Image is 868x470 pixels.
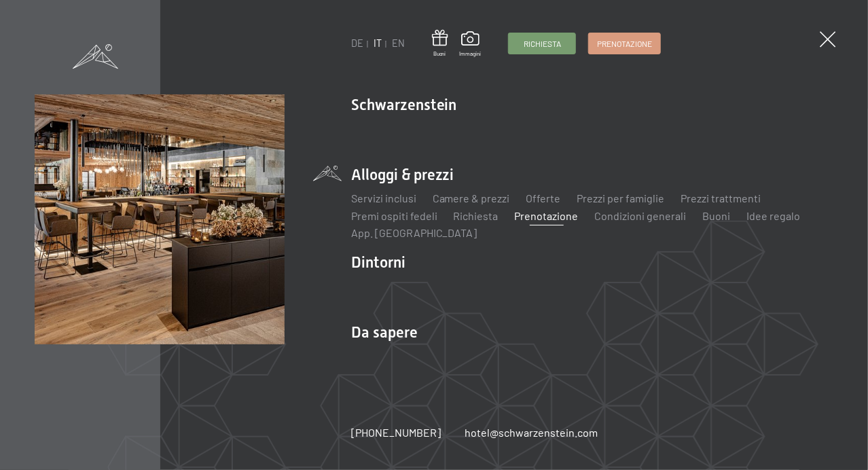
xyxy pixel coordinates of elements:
[597,38,652,50] span: Prenotazione
[433,192,510,204] a: Camere & prezzi
[589,33,660,54] a: Prenotazione
[432,30,448,58] a: Buoni
[351,37,363,49] a: DE
[351,192,416,204] a: Servizi inclusi
[374,37,382,49] a: IT
[351,226,477,239] a: App. [GEOGRAPHIC_DATA]
[432,50,448,58] span: Buoni
[681,192,761,204] a: Prezzi trattmenti
[392,37,405,49] a: EN
[577,192,665,204] a: Prezzi per famiglie
[459,31,481,57] a: Immagini
[509,33,575,54] a: Richiesta
[703,209,731,222] a: Buoni
[351,426,441,439] span: [PHONE_NUMBER]
[351,209,437,222] a: Premi ospiti fedeli
[524,38,561,50] span: Richiesta
[454,209,499,222] a: Richiesta
[747,209,801,222] a: Idee regalo
[459,50,481,58] span: Immagini
[465,425,598,440] a: hotel@schwarzenstein.com
[515,209,579,222] a: Prenotazione
[526,192,561,204] a: Offerte
[351,425,441,440] a: [PHONE_NUMBER]
[595,209,687,222] a: Condizioni generali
